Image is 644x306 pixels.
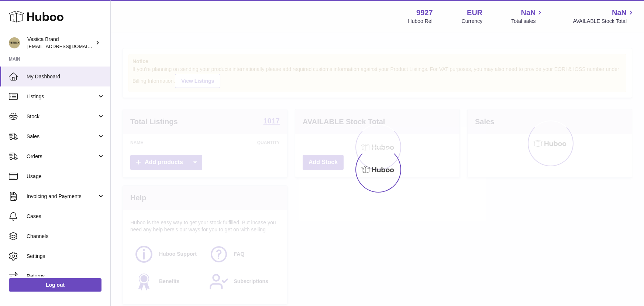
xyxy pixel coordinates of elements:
span: Settings [27,253,105,260]
span: Total sales [511,18,544,25]
a: NaN Total sales [511,8,544,25]
span: Cases [27,213,105,220]
span: [EMAIL_ADDRESS][DOMAIN_NAME] [27,43,109,49]
span: NaN [521,8,535,18]
a: NaN AVAILABLE Stock Total [573,8,635,25]
img: internalAdmin-9927@internal.huboo.com [9,37,20,48]
div: Huboo Ref [408,18,433,25]
span: NaN [612,8,627,18]
strong: EUR [467,8,482,18]
div: Vesiica Brand [27,36,94,50]
span: Listings [27,93,97,100]
span: Sales [27,133,97,140]
span: Channels [27,233,105,240]
strong: 9927 [416,8,433,18]
span: Returns [27,273,105,280]
span: AVAILABLE Stock Total [573,18,635,25]
span: My Dashboard [27,73,105,80]
span: Usage [27,173,105,180]
span: Orders [27,153,97,160]
a: Log out [9,278,101,292]
div: Currency [462,18,483,25]
span: Stock [27,113,97,120]
span: Invoicing and Payments [27,193,97,200]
